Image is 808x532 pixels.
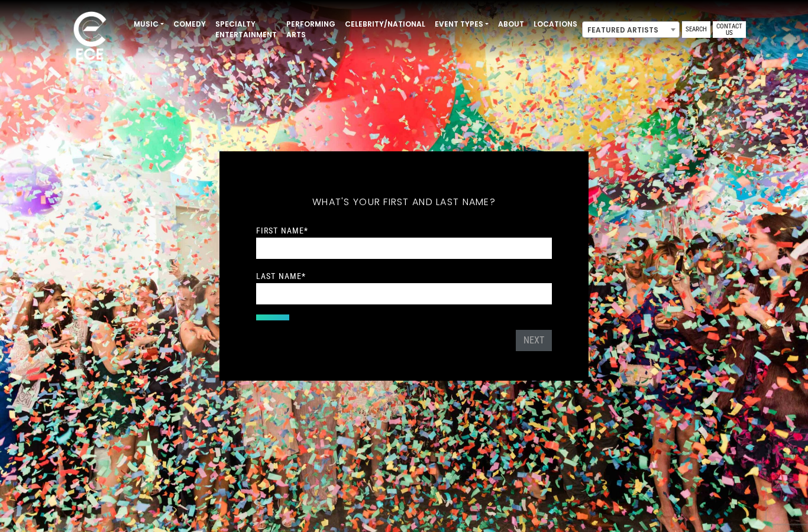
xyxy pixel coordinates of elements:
[256,271,306,281] label: Last Name
[256,181,552,223] h5: What's your first and last name?
[129,14,169,34] a: Music
[493,14,529,34] a: About
[169,14,211,34] a: Comedy
[60,8,119,66] img: ece_new_logo_whitev2-1.png
[529,14,582,34] a: Locations
[713,21,746,38] a: Contact Us
[430,14,493,34] a: Event Types
[340,14,430,34] a: Celebrity/National
[682,21,710,38] a: Search
[582,21,680,38] span: Featured Artists
[583,22,679,38] span: Featured Artists
[282,14,340,45] a: Performing Arts
[256,225,308,236] label: First Name
[211,14,282,45] a: Specialty Entertainment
